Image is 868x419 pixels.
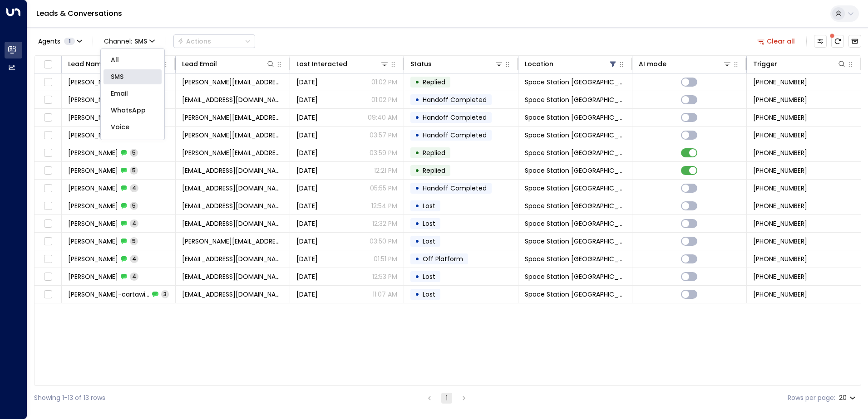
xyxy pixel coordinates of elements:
[111,139,144,149] span: Web Chat
[111,122,129,132] span: Voice
[111,55,119,65] span: All
[111,72,123,82] span: SMS
[111,89,128,98] span: Email
[111,106,146,115] span: WhatsApp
